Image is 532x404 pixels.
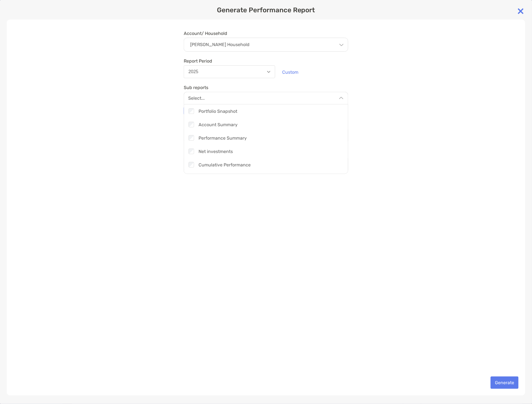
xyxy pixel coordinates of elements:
p: [PERSON_NAME] Household [190,42,250,47]
span: Report Period [184,58,275,64]
button: 2025 [184,65,275,78]
div: Account Appraisals [184,171,348,185]
p: Select... [188,95,205,101]
div: Net investments [184,145,348,158]
div: Performance Summary [184,131,348,145]
img: close modal icon [515,6,526,17]
img: Open dropdown arrow [267,71,270,73]
div: Cumulative Performance [184,158,348,171]
p: Generate Performance Report [7,7,525,14]
button: Custom [278,66,303,78]
label: Account/ Household [184,31,227,36]
button: Generate [491,377,519,389]
label: Sub reports [184,85,208,90]
div: 2025 [188,69,199,74]
div: Account Summary [184,118,348,131]
div: Portfolio Snapshot [184,104,348,118]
